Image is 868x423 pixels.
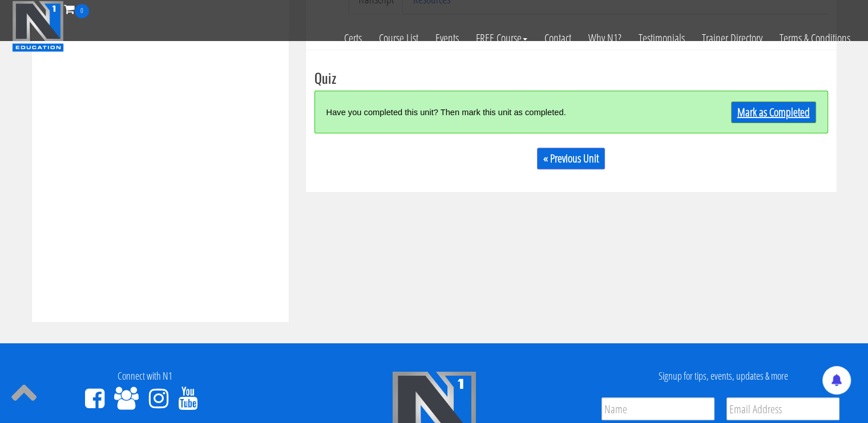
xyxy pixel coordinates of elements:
a: Why N1? [580,18,630,58]
input: Name [601,397,714,420]
img: n1-education [12,1,64,52]
a: « Previous Unit [537,148,605,169]
h4: Connect with N1 [9,371,281,382]
input: Email Address [726,397,839,420]
div: Have you completed this unit? Then mark this unit as completed. [326,100,688,124]
a: Mark as Completed [731,101,816,123]
a: 0 [64,1,89,17]
a: Events [427,18,467,58]
a: Course List [370,18,427,58]
a: Certs [336,18,370,58]
h3: Quiz [314,70,828,85]
a: Testimonials [630,18,693,58]
a: Trainer Directory [693,18,771,58]
h4: Signup for tips, events, updates & more [587,371,859,382]
a: Contact [536,18,580,58]
a: FREE Course [467,18,536,58]
a: Terms & Conditions [771,18,859,58]
span: 0 [75,4,89,18]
